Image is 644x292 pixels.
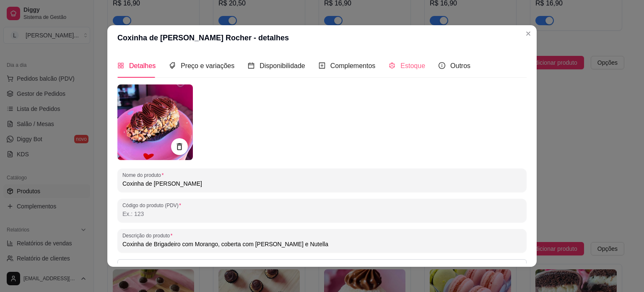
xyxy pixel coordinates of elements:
[129,62,156,69] span: Detalhes
[400,62,425,69] span: Estoque
[122,171,166,179] label: Nome do produto
[169,62,176,69] span: tags
[439,62,445,69] span: info-circle
[117,84,193,160] img: produto
[330,62,376,69] span: Complementos
[122,179,522,188] input: Nome do produto
[522,27,535,40] button: Close
[107,25,537,50] header: Coxinha de [PERSON_NAME] Rocher - detalhes
[260,62,305,69] span: Disponibilidade
[122,202,184,209] label: Código do produto (PDV)
[319,62,325,69] span: plus-square
[389,62,395,69] span: code-sandbox
[122,232,175,239] label: Descrição do produto
[122,210,522,218] input: Código do produto (PDV)
[181,62,234,69] span: Preço e variações
[122,240,522,248] input: Descrição do produto
[450,62,470,69] span: Outros
[248,62,254,69] span: calendar
[117,62,124,69] span: appstore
